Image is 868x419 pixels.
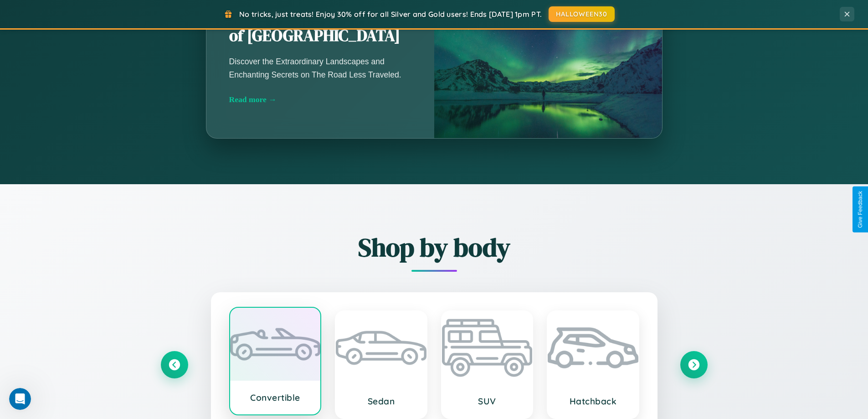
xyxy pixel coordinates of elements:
[161,230,708,265] h2: Shop by body
[229,55,411,81] p: Discover the Extraordinary Landscapes and Enchanting Secrets on The Road Less Traveled.
[9,388,31,410] iframe: Intercom live chat
[229,5,411,47] h2: Unearthing the Mystique of [GEOGRAPHIC_DATA]
[239,392,312,403] h3: Convertible
[239,10,542,19] span: No tricks, just treats! Enjoy 30% off for all Silver and Gold users! Ends [DATE] 1pm PT.
[451,396,524,407] h3: SUV
[345,396,417,407] h3: Sedan
[229,95,411,104] div: Read more →
[557,396,629,407] h3: Hatchback
[549,6,615,22] button: HALLOWEEN30
[857,191,863,228] div: Give Feedback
